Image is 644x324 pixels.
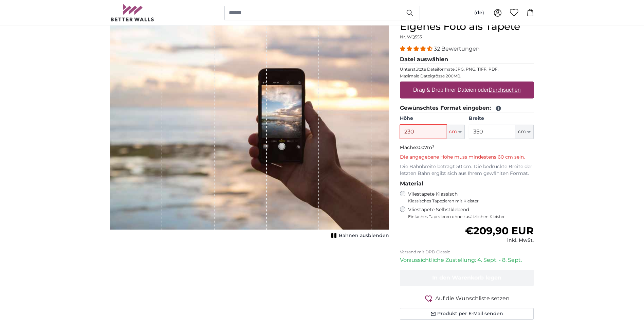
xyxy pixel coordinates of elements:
[400,34,422,39] span: Nr. WQ553
[417,144,434,150] span: 0.07m²
[410,83,523,97] label: Drag & Drop Ihrer Dateien oder
[518,128,526,135] span: cm
[465,237,534,244] div: inkl. MwSt.
[408,191,528,204] label: Vliestapete Klassisch
[400,249,534,255] p: Versand mit DPD Classic
[400,256,534,264] p: Voraussichtliche Zustellung: 4. Sept. - 8. Sept.
[400,294,534,303] button: Auf die Wunschliste setzen
[489,87,520,93] u: Durchsuchen
[400,20,534,33] h1: Eigenes Foto als Tapete
[400,67,534,72] p: Unterstützte Dateiformate JPG, PNG, TIFF, PDF.
[434,46,480,52] span: 32 Bewertungen
[400,115,465,122] label: Höhe
[400,104,534,112] legend: Gewünschtes Format eingeben:
[400,154,534,161] p: Die angegebene Höhe muss mindestens 60 cm sein.
[329,231,389,240] button: Bahnen ausblenden
[408,206,534,219] label: Vliestapete Selbstklebend
[469,115,534,122] label: Breite
[469,7,490,19] button: (de)
[515,125,534,139] button: cm
[339,232,389,239] span: Bahnen ausblenden
[432,274,501,281] span: In den Warenkorb legen
[400,308,534,320] button: Produkt per E-Mail senden
[400,55,534,64] legend: Datei auswählen
[400,144,534,151] p: Fläche:
[110,4,154,21] img: Betterwalls
[400,46,434,52] span: 4.31 stars
[400,180,534,188] legend: Material
[446,125,465,139] button: cm
[400,163,534,177] p: Die Bahnbreite beträgt 50 cm. Die bedruckte Breite der letzten Bahn ergibt sich aus Ihrem gewählt...
[110,20,389,240] div: 1 of 1
[435,294,510,303] span: Auf die Wunschliste setzen
[400,73,534,79] p: Maximale Dateigrösse 200MB.
[449,128,457,135] span: cm
[400,270,534,286] button: In den Warenkorb legen
[408,214,534,219] span: Einfaches Tapezieren ohne zusätzlichen Kleister
[465,224,534,237] span: €209,90 EUR
[408,198,528,204] span: Klassisches Tapezieren mit Kleister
